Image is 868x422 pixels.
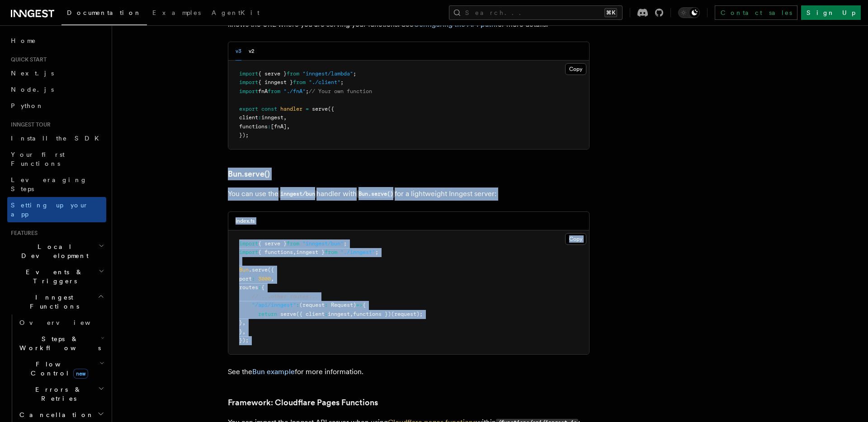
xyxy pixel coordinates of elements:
[287,123,290,130] span: ,
[61,3,147,25] a: Documentation
[7,56,47,63] span: Quick start
[7,33,106,49] a: Home
[293,249,296,255] span: ,
[11,151,65,167] span: Your first Functions
[239,337,249,343] span: });
[375,249,378,255] span: ;
[302,70,353,77] span: "inngest/lambda"
[350,311,353,317] span: ,
[239,319,242,326] span: }
[565,63,586,75] button: Copy
[678,7,700,18] button: Toggle dark mode
[363,302,366,308] span: {
[228,396,378,409] a: Framework: Cloudflare Pages Functions
[7,289,106,314] button: Inngest Functions
[283,114,287,121] span: ,
[258,79,293,85] span: { inngest }
[280,106,302,112] span: handler
[296,302,299,308] span: :
[293,79,306,85] span: from
[239,106,258,112] span: export
[239,240,258,247] span: import
[147,3,206,24] a: Examples
[258,70,287,77] span: { serve }
[228,168,270,180] a: Bun.serve()
[16,334,101,352] span: Steps & Workflows
[249,267,268,273] span: .serve
[16,356,106,381] button: Flow Controlnew
[19,319,113,326] span: Overview
[7,239,106,264] button: Local Development
[258,249,293,255] span: { functions
[206,3,265,24] a: AgentKit
[296,249,325,255] span: inngest }
[7,264,106,289] button: Events & Triggers
[287,240,299,247] span: from
[228,188,590,201] p: You can use the handler with for a lightweight Inngest server:
[239,328,242,335] span: }
[271,123,287,130] span: [fnA]
[299,302,325,308] span: (request
[287,70,299,77] span: from
[11,202,89,218] span: Setting up your app
[7,121,51,128] span: Inngest tour
[7,293,98,311] span: Inngest Functions
[7,172,106,197] a: Leveraging Steps
[258,114,261,121] span: :
[252,367,295,376] a: Bun example
[306,88,309,94] span: ;
[344,240,347,247] span: ;
[306,106,309,112] span: =
[268,267,274,273] span: ({
[11,36,36,45] span: Home
[268,123,271,130] span: :
[16,410,94,419] span: Cancellation
[302,240,344,247] span: "inngest/bun"
[152,9,201,16] span: Examples
[296,311,325,317] span: ({ client
[357,190,395,198] code: Bun.serve()
[309,88,372,94] span: // Your own function
[278,190,316,198] code: inngest/bun
[801,5,861,20] a: Sign Up
[16,360,99,378] span: Flow Control
[239,70,258,77] span: import
[328,311,350,317] span: inngest
[449,5,623,20] button: Search...⌘K
[565,233,586,245] button: Copy
[73,369,88,379] span: new
[353,302,356,308] span: )
[252,302,296,308] span: "/api/inngest"
[261,284,264,291] span: {
[309,79,340,85] span: "./client"
[356,302,363,308] span: =>
[325,249,337,255] span: from
[283,88,306,94] span: "./fnA"
[261,106,277,112] span: const
[7,81,106,98] a: Node.js
[7,242,99,260] span: Local Development
[325,311,328,317] span: :
[340,249,375,255] span: "./inngest"
[249,42,255,61] button: v2
[11,70,54,77] span: Next.js
[16,331,106,356] button: Steps & Workflows
[328,106,334,112] span: ({
[242,328,245,335] span: ,
[239,123,268,130] span: functions
[11,176,87,192] span: Leveraging Steps
[236,42,241,61] button: v3
[258,276,271,282] span: 3000
[325,302,328,308] span: :
[11,102,44,109] span: Python
[212,9,259,16] span: AgentKit
[7,146,106,172] a: Your first Functions
[340,79,344,85] span: ;
[239,276,252,282] span: port
[7,65,106,81] a: Next.js
[11,86,54,93] span: Node.js
[7,230,38,237] span: Features
[258,88,268,94] span: fnA
[252,293,318,300] span: // ...other routes...
[7,98,106,114] a: Python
